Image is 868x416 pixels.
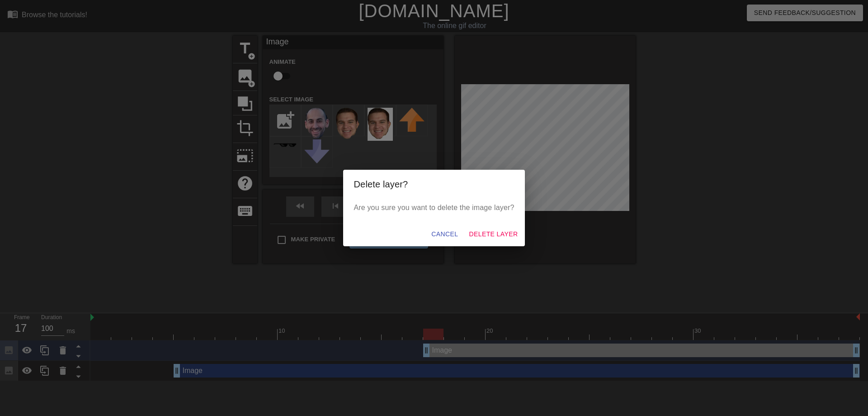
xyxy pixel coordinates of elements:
[354,202,514,213] p: Are you sure you want to delete the image layer?
[428,226,462,243] button: Cancel
[465,226,521,243] button: Delete Layer
[354,177,514,191] h2: Delete layer?
[469,229,518,240] span: Delete Layer
[431,229,458,240] span: Cancel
